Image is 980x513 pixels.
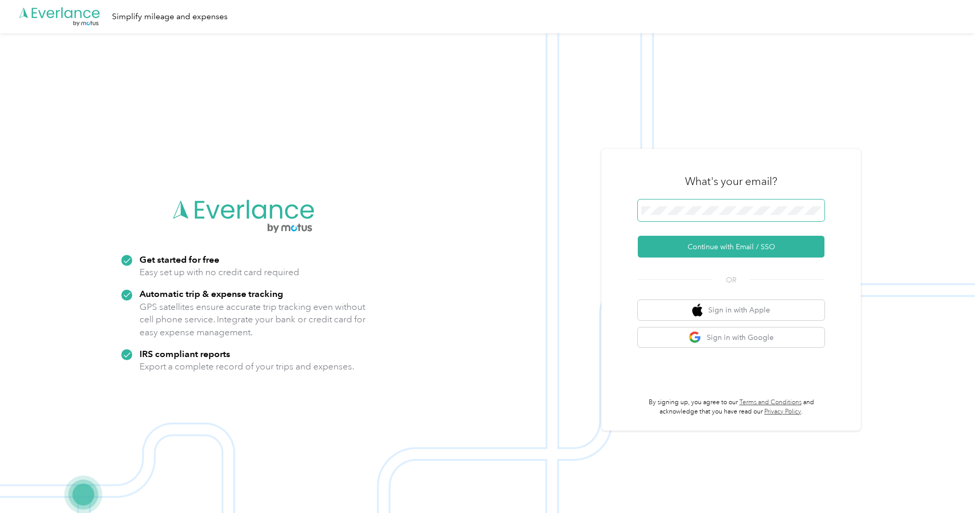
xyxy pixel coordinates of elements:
[638,398,824,416] p: By signing up, you agree to our and acknowledge that you have read our .
[713,275,749,286] span: OR
[112,10,228,23] div: Simplify mileage and expenses
[739,398,802,406] a: Terms and Conditions
[685,174,777,189] h3: What's your email?
[139,360,354,373] p: Export a complete record of your trips and expenses.
[638,327,824,348] button: google logoSign in with Google
[139,348,230,359] strong: IRS compliant reports
[689,331,702,344] img: google logo
[139,254,219,265] strong: Get started for free
[764,408,801,416] a: Privacy Policy
[638,236,824,258] button: Continue with Email / SSO
[139,288,283,299] strong: Automatic trip & expense tracking
[922,455,980,513] iframe: Everlance-gr Chat Button Frame
[139,266,299,279] p: Easy set up with no credit card required
[692,304,703,317] img: apple logo
[139,301,366,339] p: GPS satellites ensure accurate trip tracking even without cell phone service. Integrate your bank...
[638,300,824,320] button: apple logoSign in with Apple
